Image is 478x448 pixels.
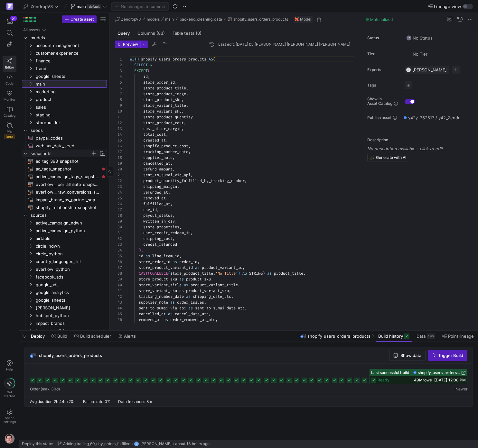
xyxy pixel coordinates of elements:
span: store_product_sku [143,97,182,102]
span: google_sheets [36,297,106,304]
span: as [195,265,200,270]
a: shopify_users_orders_products [413,370,466,375]
button: Build scheduler [71,331,114,342]
span: Alerts [124,334,136,339]
span: written_in_csv [143,219,175,224]
span: Show in Asset Catalog [367,97,392,106]
span: marketing [36,88,106,96]
div: Press SPACE to select this row. [22,49,107,57]
span: 49M rows [414,378,432,382]
span: Generate with AI [376,155,406,160]
span: airtable [36,235,106,242]
div: Press SPACE to select this row. [22,173,107,180]
span: , [242,265,245,270]
div: 10 [115,108,122,114]
div: Press SPACE to select this row. [22,134,107,142]
span: google_ads [36,281,106,288]
div: 3 [115,68,122,74]
div: 6 [115,85,122,91]
span: Materialized [370,17,393,22]
a: https://storage.googleapis.com/y42-prod-data-exchange/images/qZXOSqkTtPuVcXVzF40oUlM07HVTwZXfPK0U... [3,1,16,12]
span: , [166,132,168,137]
span: store_product_title [143,86,186,91]
span: about 13 hours ago [175,442,210,446]
div: 31 [115,230,122,236]
span: , [191,230,193,235]
div: 23 [115,184,122,189]
a: everflow__raw_conversions_snapshot​​​​​​​ [22,188,107,196]
div: 16 [115,143,122,149]
span: ac_tags_snapshot​​​​​​​ [36,165,99,173]
span: shopify_users_orders_products [233,17,288,22]
div: Press SPACE to select this row. [22,258,107,265]
div: Press SPACE to select this row. [22,88,107,96]
span: circle_ndwh [36,242,106,250]
span: google_sheets [36,73,106,80]
span: ( [213,57,215,62]
span: Trigger Build [438,353,463,358]
div: 18 [115,155,122,160]
span: , [188,143,191,149]
div: 32 [115,236,122,242]
div: 29 [115,218,122,224]
div: 24 [115,189,122,195]
span: account management [36,42,106,49]
span: Beta [4,134,15,139]
span: ( [148,68,150,73]
span: removed_at [143,196,166,201]
img: No tier [406,51,411,57]
button: Data49M [414,331,438,342]
span: Status [367,36,399,40]
span: , [179,224,182,230]
span: Query [117,31,130,35]
span: shipping_margin [143,184,177,189]
span: everflow_python [36,266,106,273]
span: [PERSON_NAME] [140,442,172,446]
div: JD [134,441,139,446]
span: models [31,34,106,41]
span: shopify_users_orders_products [418,370,460,375]
span: store_variant_sku [143,109,182,114]
span: impact_brands [36,320,106,327]
span: store_order_id [143,80,175,85]
span: fulfilled_at [143,201,170,206]
span: cancelled_at [143,161,170,166]
div: 2 [115,62,122,68]
div: 28 [115,213,122,218]
span: [DATE] 12:08 PM [434,378,466,382]
span: shopify_users_orders_products [141,57,206,62]
span: active_campaign_ndwh [36,219,106,227]
span: product_quantity_fulfilled_by_tracking_number [143,178,245,183]
span: paypal_codes​​​​​​ [36,134,99,142]
span: finance [36,57,106,65]
span: store_product_quantity [143,114,193,120]
div: Press SPACE to select this row. [22,219,107,227]
span: ZendropV3 [31,4,53,9]
span: , [170,201,173,206]
span: user_credit_redeem_id [143,230,191,235]
div: 12 [115,120,122,126]
span: store_variant_title [143,103,186,108]
div: 27 [115,207,122,213]
span: , [197,259,200,264]
span: Failure rate [83,399,103,404]
span: , [182,126,184,131]
span: , [191,172,193,178]
a: impact_brand_by_partner_snapshot​​​​​​​ [22,196,107,204]
span: main [165,17,174,22]
img: undefined [295,17,299,21]
button: Preview [115,41,140,48]
div: Press SPACE to select this row. [22,196,107,204]
span: default [87,4,101,9]
a: webinar_data_seed​​​​​​ [22,142,107,150]
a: Code [3,72,16,88]
span: No Status [406,35,433,41]
a: active_campaign_tags_snapshot​​​​​​​ [22,173,107,180]
span: , [193,114,195,120]
div: Press SPACE to select this row. [22,150,107,157]
span: sources [31,212,106,219]
span: credit_refunded [143,242,177,247]
div: 11 [115,114,122,120]
a: PRsBeta [3,120,16,142]
span: hubspot_python [36,312,106,319]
